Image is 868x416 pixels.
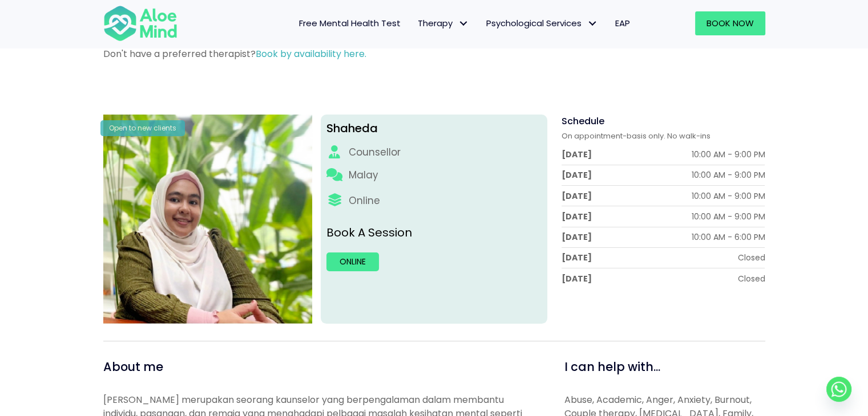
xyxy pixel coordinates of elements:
[562,273,592,284] div: [DATE]
[290,11,409,35] a: Free Mental Health Test
[103,5,177,42] img: Aloe mind Logo
[103,115,313,324] img: Shaheda Counsellor
[691,149,765,160] div: 10:00 AM - 9:00 PM
[706,17,754,29] span: Book Now
[100,120,185,136] div: Open to new clients
[691,169,765,181] div: 10:00 AM - 9:00 PM
[299,17,401,29] span: Free Mental Health Test
[455,15,472,32] span: Therapy: submenu
[695,11,765,35] a: Book Now
[256,47,366,60] a: Book by availability here.
[348,145,400,160] div: Counsellor
[562,211,592,222] div: [DATE]
[478,11,607,35] a: Psychological ServicesPsychological Services: submenu
[737,273,765,284] div: Closed
[562,252,592,263] div: [DATE]
[348,168,378,182] p: Malay
[562,130,710,141] span: On appointment-basis only. No walk-ins
[348,194,380,208] div: Online
[192,11,639,35] nav: Menu
[562,169,592,181] div: [DATE]
[418,17,469,29] span: Therapy
[326,225,542,241] p: Book A Session
[562,115,604,128] span: Schedule
[486,17,598,29] span: Psychological Services
[564,358,660,375] span: I can help with...
[103,358,163,375] span: About me
[691,190,765,202] div: 10:00 AM - 9:00 PM
[615,17,630,29] span: EAP
[584,15,601,32] span: Psychological Services: submenu
[562,190,592,202] div: [DATE]
[691,231,765,243] div: 10:00 AM - 6:00 PM
[737,252,765,263] div: Closed
[326,252,379,271] a: Online
[326,120,542,137] div: Shaheda
[562,231,592,243] div: [DATE]
[826,377,851,402] a: Whatsapp
[607,11,639,35] a: EAP
[691,211,765,222] div: 10:00 AM - 9:00 PM
[103,47,765,60] p: Don't have a preferred therapist?
[562,149,592,160] div: [DATE]
[409,11,478,35] a: TherapyTherapy: submenu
